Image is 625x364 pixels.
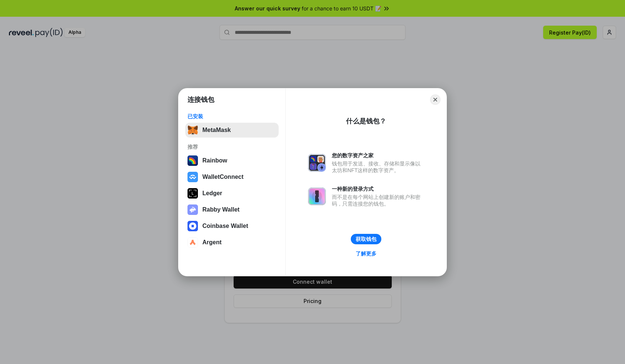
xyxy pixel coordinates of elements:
[187,172,198,182] img: svg+xml,%3Csvg%20width%3D%2228%22%20height%3D%2228%22%20viewBox%3D%220%200%2028%2028%22%20fill%3D...
[185,186,279,201] button: Ledger
[185,219,279,233] button: Coinbase Wallet
[332,152,424,159] div: 您的数字资产之家
[356,236,376,242] div: 获取钱包
[202,239,222,246] div: Argent
[185,170,279,184] button: WalletConnect
[202,127,231,133] div: MetaMask
[332,186,424,192] div: 一种新的登录方式
[351,234,381,244] button: 获取钱包
[202,190,222,197] div: Ledger
[187,237,198,248] img: svg+xml,%3Csvg%20width%3D%2228%22%20height%3D%2228%22%20viewBox%3D%220%200%2028%2028%22%20fill%3D...
[187,204,198,215] img: svg+xml,%3Csvg%20xmlns%3D%22http%3A%2F%2Fwww.w3.org%2F2000%2Fsvg%22%20fill%3D%22none%22%20viewBox...
[187,221,198,231] img: svg+xml,%3Csvg%20width%3D%2228%22%20height%3D%2228%22%20viewBox%3D%220%200%2028%2028%22%20fill%3D...
[187,125,198,135] img: svg+xml,%3Csvg%20fill%3D%22none%22%20height%3D%2233%22%20viewBox%3D%220%200%2035%2033%22%20width%...
[202,157,227,164] div: Rainbow
[185,235,279,250] button: Argent
[430,94,440,105] button: Close
[356,250,376,257] div: 了解更多
[202,223,248,229] div: Coinbase Wallet
[187,188,198,199] img: svg+xml,%3Csvg%20xmlns%3D%22http%3A%2F%2Fwww.w3.org%2F2000%2Fsvg%22%20width%3D%2228%22%20height%3...
[185,202,279,217] button: Rabby Wallet
[346,117,386,126] div: 什么是钱包？
[202,206,240,213] div: Rabby Wallet
[308,154,326,172] img: svg+xml,%3Csvg%20xmlns%3D%22http%3A%2F%2Fwww.w3.org%2F2000%2Fsvg%22%20fill%3D%22none%22%20viewBox...
[202,174,244,180] div: WalletConnect
[187,95,214,104] h1: 连接钱包
[351,249,381,258] a: 了解更多
[185,123,279,138] button: MetaMask
[308,187,326,205] img: svg+xml,%3Csvg%20xmlns%3D%22http%3A%2F%2Fwww.w3.org%2F2000%2Fsvg%22%20fill%3D%22none%22%20viewBox...
[185,153,279,168] button: Rainbow
[332,160,424,174] div: 钱包用于发送、接收、存储和显示像以太坊和NFT这样的数字资产。
[332,194,424,207] div: 而不是在每个网站上创建新的账户和密码，只需连接您的钱包。
[187,155,198,166] img: svg+xml,%3Csvg%20width%3D%22120%22%20height%3D%22120%22%20viewBox%3D%220%200%20120%20120%22%20fil...
[187,144,276,150] div: 推荐
[187,113,276,120] div: 已安装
